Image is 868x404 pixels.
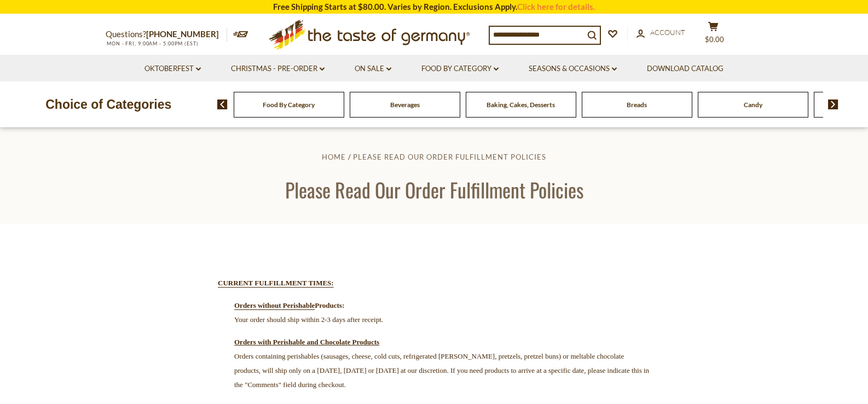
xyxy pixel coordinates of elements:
a: Account [636,27,685,39]
a: On Sale [355,63,391,75]
strong: CURRENT FULFILLMENT TIMES: [218,279,334,287]
span: MON - FRI, 9:00AM - 5:00PM (EST) [106,40,199,46]
span: $0.00 [705,35,724,44]
a: Food By Category [421,63,499,75]
button: $0.00 [697,21,730,49]
p: Questions? [106,27,227,42]
img: next arrow [828,99,838,109]
a: Breads [627,101,647,109]
span: Orders containing perishables (sausages, cheese, cold cuts, refrigerated [PERSON_NAME], pretzels,... [234,352,649,389]
a: Food By Category [263,101,315,109]
a: Please Read Our Order Fulfillment Policies [353,153,546,161]
a: Oktoberfest [144,63,201,75]
a: [PHONE_NUMBER] [146,29,219,39]
strong: Products: [315,301,344,309]
strong: Orders without Perishable [234,301,315,309]
a: Christmas - PRE-ORDER [231,63,325,75]
a: Baking, Cakes, Desserts [487,101,555,109]
span: Account [650,28,685,37]
a: Download Catalog [647,63,724,75]
img: previous arrow [217,99,228,109]
a: Seasons & Occasions [529,63,617,75]
h1: Please Read Our Order Fulfillment Policies [34,177,834,202]
span: Orders with Perishable and Chocolate Products [234,338,379,346]
a: Beverages [390,101,420,109]
a: Click here for details. [517,2,595,11]
span: Your order should ship within 2-3 days after receipt. [234,315,383,324]
a: Home [322,153,346,161]
a: Candy [744,101,762,109]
